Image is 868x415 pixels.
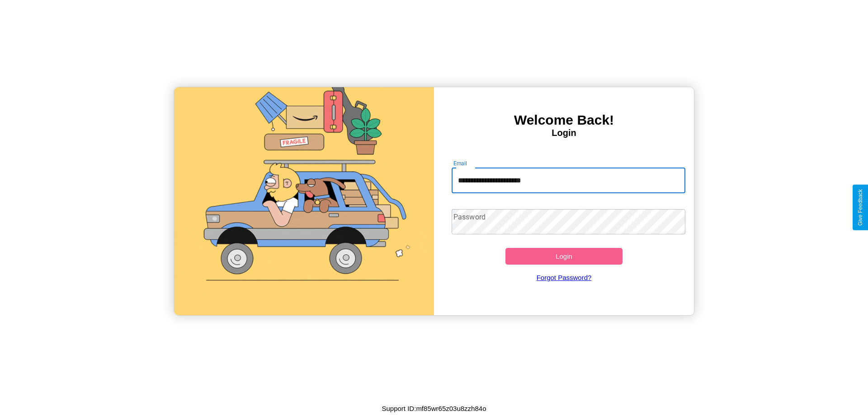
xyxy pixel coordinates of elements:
[505,248,623,265] button: Login
[453,159,467,167] label: Email
[434,112,694,128] h3: Welcome Back!
[447,265,681,290] a: Forgot Password?
[434,128,694,138] h4: Login
[174,87,434,315] img: gif
[857,189,863,226] div: Give Feedback
[382,402,486,415] p: Support ID: mf85wr65z03u8zzh84o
